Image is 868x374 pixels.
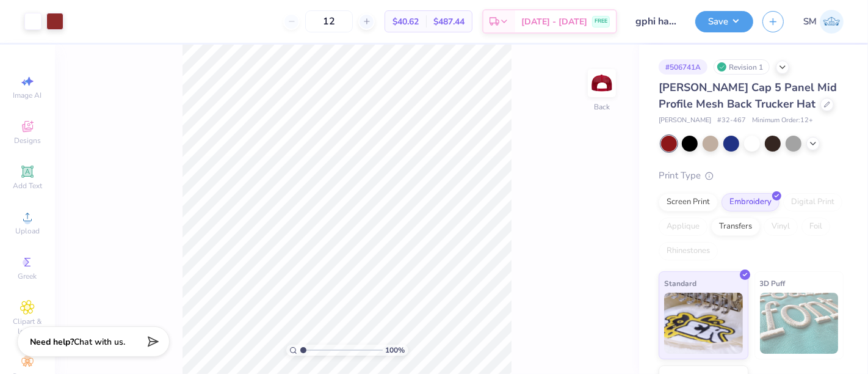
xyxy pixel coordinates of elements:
span: FREE [595,17,607,26]
div: Revision 1 [714,59,770,75]
input: – – [305,10,353,32]
img: Shruthi Mohan [820,10,844,34]
span: [PERSON_NAME] [659,116,711,126]
input: Untitled Design [626,9,686,34]
a: SM [803,10,844,34]
div: Applique [659,218,707,236]
span: 3D Puff [760,277,786,290]
span: [PERSON_NAME] Cap 5 Panel Mid Profile Mesh Back Trucker Hat [659,80,837,111]
img: Standard [664,293,743,354]
span: Image AI [13,90,42,100]
strong: Need help? [30,336,74,348]
button: Save [695,11,753,32]
img: 3D Puff [760,293,839,354]
span: [DATE] - [DATE] [521,15,587,28]
span: Minimum Order: 12 + [752,116,813,126]
span: Add Text [13,181,42,191]
div: Embroidery [722,193,779,211]
div: Transfers [711,218,760,236]
span: Upload [15,226,40,236]
span: $40.62 [392,15,419,28]
span: 100 % [386,345,405,356]
div: Foil [801,218,830,236]
div: Digital Print [783,193,842,211]
span: Standard [664,277,696,290]
div: Back [594,101,610,112]
span: # 32-467 [717,116,746,126]
span: Clipart & logos [6,317,49,336]
span: $487.44 [433,15,465,28]
div: Screen Print [659,193,718,211]
span: Greek [18,271,37,281]
img: Back [590,71,614,95]
div: Print Type [659,169,844,183]
div: Rhinestones [659,242,718,260]
div: # 506741A [659,59,707,75]
span: Designs [14,136,41,145]
span: Chat with us. [74,336,125,348]
div: Vinyl [764,218,798,236]
span: SM [803,15,817,29]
